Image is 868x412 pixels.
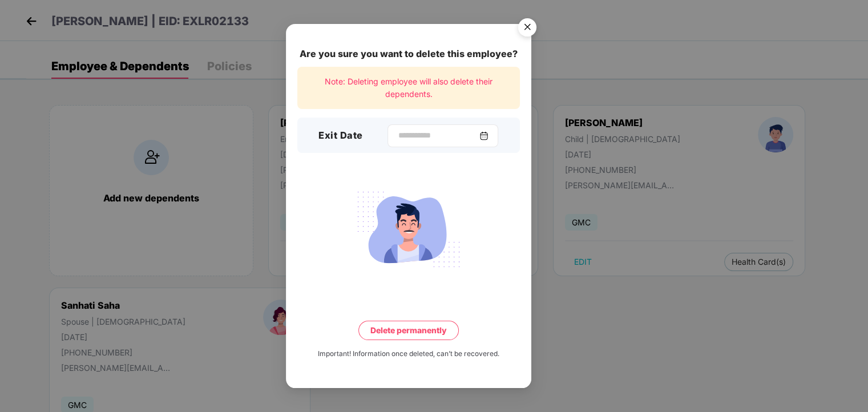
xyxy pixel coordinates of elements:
[345,185,473,274] img: svg+xml;base64,PHN2ZyB4bWxucz0iaHR0cDovL3d3dy53My5vcmcvMjAwMC9zdmciIHdpZHRoPSIyMjQiIGhlaWdodD0iMT...
[318,349,499,360] div: Important! Information once deleted, can’t be recovered.
[511,13,543,45] img: svg+xml;base64,PHN2ZyB4bWxucz0iaHR0cDovL3d3dy53My5vcmcvMjAwMC9zdmciIHdpZHRoPSI1NiIgaGVpZ2h0PSI1Ni...
[297,47,520,61] div: Are you sure you want to delete this employee?
[318,128,363,143] h3: Exit Date
[511,13,542,44] button: Close
[479,131,488,140] img: svg+xml;base64,PHN2ZyBpZD0iQ2FsZW5kYXItMzJ4MzIiIHhtbG5zPSJodHRwOi8vd3d3LnczLm9yZy8yMDAwL3N2ZyIgd2...
[297,67,520,110] div: Note: Deleting employee will also delete their dependents.
[358,321,459,340] button: Delete permanently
